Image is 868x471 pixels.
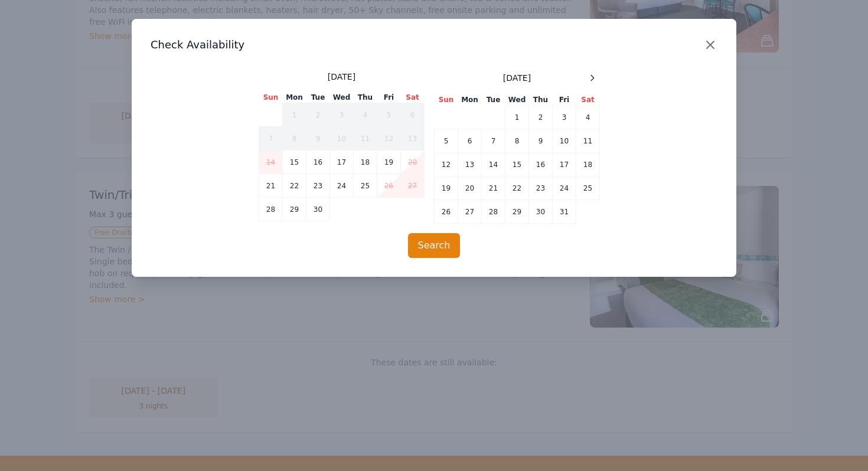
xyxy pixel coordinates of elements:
[354,174,377,198] td: 25
[330,151,354,174] td: 17
[306,174,330,198] td: 23
[306,198,330,221] td: 30
[576,129,600,153] td: 11
[505,106,529,129] td: 1
[283,198,306,221] td: 29
[529,176,553,200] td: 23
[458,176,482,200] td: 20
[151,38,717,52] h3: Check Availability
[283,92,306,103] th: Mon
[306,127,330,151] td: 9
[482,200,505,224] td: 28
[529,106,553,129] td: 2
[553,200,576,224] td: 31
[529,200,553,224] td: 30
[435,176,458,200] td: 19
[503,72,531,84] span: [DATE]
[354,92,377,103] th: Thu
[354,151,377,174] td: 18
[529,153,553,176] td: 16
[259,174,283,198] td: 21
[259,127,283,151] td: 7
[328,71,355,83] span: [DATE]
[576,106,600,129] td: 4
[435,129,458,153] td: 5
[505,94,529,106] th: Wed
[259,151,283,174] td: 14
[505,176,529,200] td: 22
[435,200,458,224] td: 26
[330,174,354,198] td: 24
[330,92,354,103] th: Wed
[435,94,458,106] th: Sun
[401,92,425,103] th: Sat
[401,174,425,198] td: 27
[529,94,553,106] th: Thu
[330,127,354,151] td: 10
[283,151,306,174] td: 15
[482,129,505,153] td: 7
[283,174,306,198] td: 22
[283,103,306,127] td: 1
[458,153,482,176] td: 13
[505,129,529,153] td: 8
[259,92,283,103] th: Sun
[505,200,529,224] td: 29
[408,233,461,258] button: Search
[377,174,401,198] td: 26
[505,153,529,176] td: 15
[306,103,330,127] td: 2
[576,153,600,176] td: 18
[377,103,401,127] td: 5
[553,176,576,200] td: 24
[482,94,505,106] th: Tue
[458,94,482,106] th: Mon
[306,92,330,103] th: Tue
[401,103,425,127] td: 6
[553,94,576,106] th: Fri
[553,106,576,129] td: 3
[576,94,600,106] th: Sat
[458,200,482,224] td: 27
[354,127,377,151] td: 11
[529,129,553,153] td: 9
[553,129,576,153] td: 10
[553,153,576,176] td: 17
[401,127,425,151] td: 13
[330,103,354,127] td: 3
[482,153,505,176] td: 14
[283,127,306,151] td: 8
[377,92,401,103] th: Fri
[354,103,377,127] td: 4
[306,151,330,174] td: 16
[482,176,505,200] td: 21
[401,151,425,174] td: 20
[377,151,401,174] td: 19
[259,198,283,221] td: 28
[377,127,401,151] td: 12
[576,176,600,200] td: 25
[435,153,458,176] td: 12
[458,129,482,153] td: 6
